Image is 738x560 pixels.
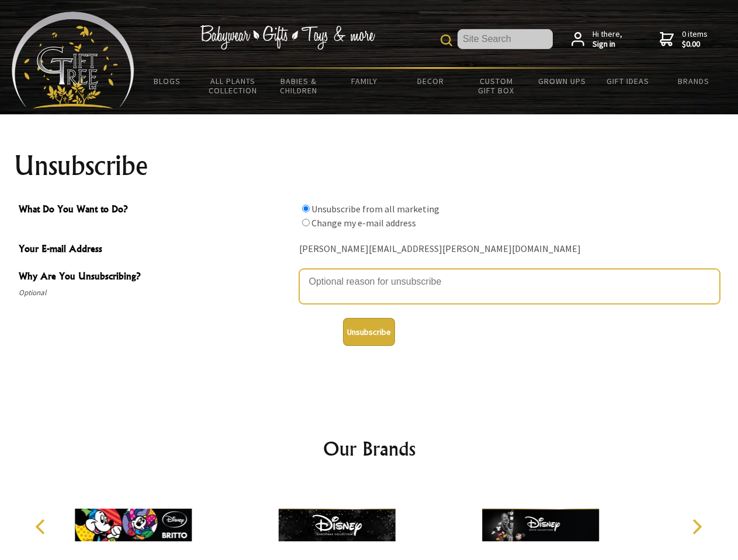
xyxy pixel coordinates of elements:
[595,69,661,93] a: Gift Ideas
[12,12,134,108] img: Babyware - Gifts - Toys and more...
[134,69,200,93] a: BLOGS
[458,29,553,49] input: Site Search
[682,39,708,50] strong: $0.00
[19,286,293,300] span: Optional
[571,29,622,50] a: Hi there,Sign in
[19,242,293,258] span: Your E-mail Address
[660,29,708,50] a: 0 items$0.00
[311,217,416,229] label: Change my e-mail address
[529,69,595,93] a: Grown Ups
[19,269,293,286] span: Why Are You Unsubscribing?
[19,202,293,219] span: What Do You Want to Do?
[302,219,310,226] input: What Do You Want to Do?
[684,514,709,540] button: Next
[299,240,720,258] div: [PERSON_NAME][EMAIL_ADDRESS][PERSON_NAME][DOMAIN_NAME]
[441,34,452,46] img: product search
[200,69,266,103] a: All Plants Collection
[343,318,395,346] button: Unsubscribe
[29,514,55,540] button: Previous
[14,152,725,180] h1: Unsubscribe
[661,69,727,93] a: Brands
[332,69,398,93] a: Family
[593,39,622,50] strong: Sign in
[463,69,529,103] a: Custom Gift Box
[23,435,715,463] h2: Our Brands
[593,29,622,50] span: Hi there,
[302,205,310,212] input: What Do You Want to Do?
[266,69,332,103] a: Babies & Children
[682,29,708,50] span: 0 items
[200,25,375,50] img: Babywear - Gifts - Toys & more
[311,203,439,215] label: Unsubscribe from all marketing
[299,269,720,304] textarea: Why Are You Unsubscribing?
[397,69,463,93] a: Decor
